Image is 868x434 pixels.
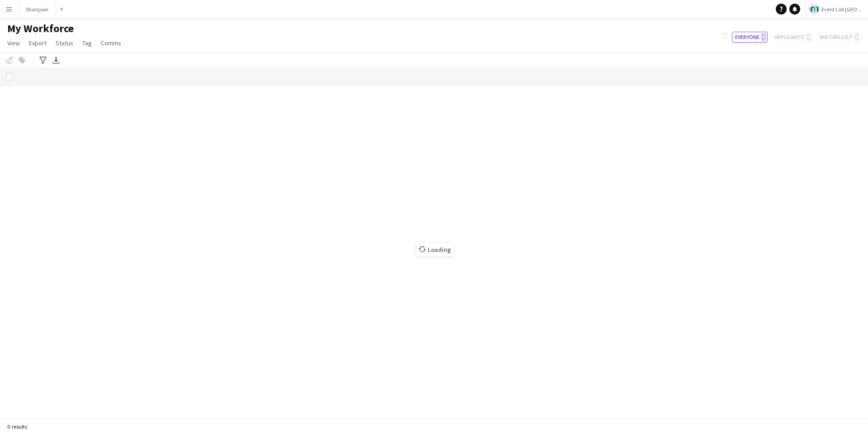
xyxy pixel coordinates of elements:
[82,39,92,47] span: Tag
[761,34,766,41] span: 0
[38,55,48,66] app-action-btn: Advanced filters
[809,4,820,14] img: Logo
[732,32,768,43] button: Everyone0
[416,243,453,256] span: Loading
[821,6,864,13] span: Event Lab [GEOGRAPHIC_DATA]
[101,39,121,47] span: Comms
[29,39,47,47] span: Export
[56,39,73,47] span: Status
[25,37,50,49] a: Export
[7,22,74,35] span: My Workforce
[19,0,56,18] button: Sharqawi
[4,37,24,49] a: View
[52,37,77,49] a: Status
[79,37,95,49] a: Tag
[7,39,20,47] span: View
[97,37,125,49] a: Comms
[51,55,61,66] app-action-btn: Export XLSX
